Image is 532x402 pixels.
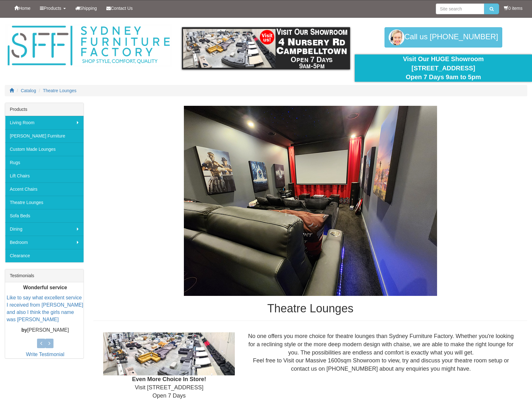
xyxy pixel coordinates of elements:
a: Write Testimonial [26,352,64,357]
a: Shipping [71,0,102,16]
div: No one offers you more choice for theatre lounges than Sydney Furniture Factory. Whether you're l... [240,332,522,373]
a: Custom Made Lounges [5,143,84,156]
img: Sydney Furniture Factory [5,24,172,67]
a: Theatre Lounges [5,196,84,209]
li: 0 items [504,5,523,11]
a: Clearance [5,249,84,262]
a: Rugs [5,156,84,169]
b: by [21,327,27,333]
a: Living Room [5,116,84,129]
a: Like to say what excellent service I received from [PERSON_NAME] and also I think the girls name ... [7,295,83,322]
a: Home [9,0,35,16]
a: Bedroom [5,236,84,249]
h1: Theatre Lounges [93,302,527,315]
img: showroom.gif [182,27,350,69]
img: Showroom [103,332,235,375]
a: Theatre Lounges [43,88,77,93]
a: Catalog [21,88,36,93]
a: Accent Chairs [5,182,84,196]
div: Products [5,103,84,116]
span: Contact Us [111,6,133,11]
span: Home [19,6,30,11]
p: [PERSON_NAME] [7,327,84,334]
div: Visit [STREET_ADDRESS] Open 7 Days [98,332,240,400]
b: Even More Choice In Store! [132,376,206,382]
a: Sofa Beds [5,209,84,222]
a: Products [35,0,70,16]
a: [PERSON_NAME] Furniture [5,129,84,143]
div: Testimonials [5,269,84,282]
div: Visit Our HUGE Showroom [STREET_ADDRESS] Open 7 Days 9am to 5pm [360,54,527,82]
span: Shipping [80,6,97,11]
a: Dining [5,222,84,236]
a: Contact Us [102,0,137,16]
img: Theatre Lounges [184,106,437,296]
a: Lift Chairs [5,169,84,182]
span: Products [44,6,61,11]
input: Site search [436,3,484,14]
b: Wonderful service [23,285,67,290]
